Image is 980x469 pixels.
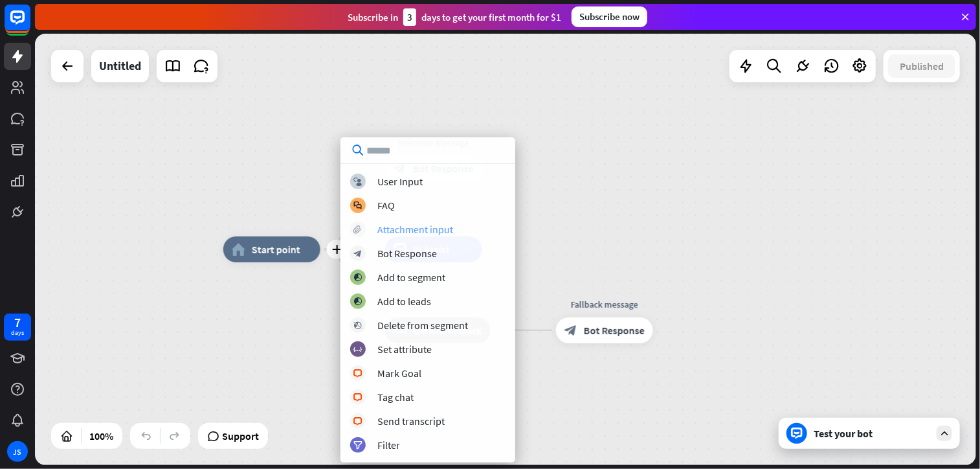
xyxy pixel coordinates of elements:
[99,50,141,82] div: Untitled
[353,369,363,378] i: block_livechat
[377,175,423,188] div: User Input
[377,223,453,236] div: Attachment input
[252,243,300,256] span: Start point
[10,5,49,44] button: Open LiveChat chat widget
[11,328,24,337] div: days
[564,324,577,337] i: block_bot_response
[7,441,28,462] div: JS
[377,439,400,452] div: Filter
[377,391,414,404] div: Tag chat
[232,243,245,256] i: home_2
[375,136,492,149] div: Welcome message
[354,177,362,186] i: block_user_input
[354,225,362,234] i: block_attachment
[354,249,362,258] i: block_bot_response
[546,298,663,311] div: Fallback message
[354,345,362,354] i: block_set_attribute
[222,426,259,446] span: Support
[353,273,362,282] i: block_add_to_segment
[572,6,647,27] div: Subscribe now
[584,324,645,337] span: Bot Response
[377,319,468,332] div: Delete from segment
[888,54,955,78] button: Published
[353,441,362,450] i: filter
[353,393,363,402] i: block_livechat
[331,245,341,254] i: plus
[14,317,21,328] div: 7
[377,415,445,428] div: Send transcript
[353,417,363,426] i: block_livechat
[814,427,930,440] div: Test your bot
[377,295,431,308] div: Add to leads
[354,201,362,210] i: block_faq
[348,8,561,26] div: Subscribe in days to get your first month for $1
[377,247,437,260] div: Bot Response
[353,297,362,306] i: block_add_to_segment
[377,343,432,356] div: Set attribute
[377,199,395,212] div: FAQ
[354,321,362,330] i: block_delete_from_segment
[377,271,445,284] div: Add to segment
[4,314,31,341] a: 7 days
[377,367,421,380] div: Mark Goal
[403,8,416,26] div: 3
[85,426,117,446] div: 100%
